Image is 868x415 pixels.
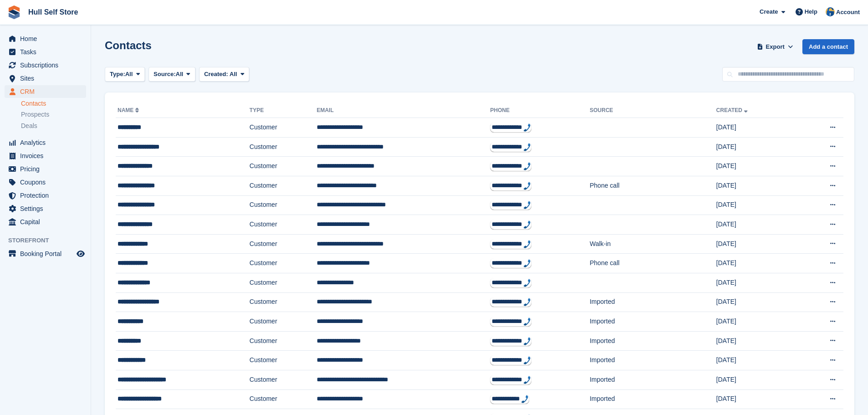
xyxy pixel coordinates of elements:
[5,149,86,162] a: menu
[250,273,317,292] td: Customer
[199,67,249,82] button: Created: All
[716,389,797,409] td: [DATE]
[250,157,317,176] td: Customer
[250,312,317,332] td: Customer
[826,7,835,16] img: Hull Self Store
[250,118,317,138] td: Customer
[524,162,531,170] img: hfpfyWBK5wQHBAGPgDf9c6qAYOxxMAAAAASUVORK5CYII=
[590,176,716,195] td: Phone call
[21,122,37,130] span: Deals
[5,176,86,189] a: menu
[760,7,778,16] span: Create
[524,337,531,345] img: hfpfyWBK5wQHBAGPgDf9c6qAYOxxMAAAAASUVORK5CYII=
[20,149,75,162] span: Invoices
[75,248,86,259] a: Preview store
[590,254,716,273] td: Phone call
[590,389,716,409] td: Imported
[8,236,91,245] span: Storefront
[20,215,75,228] span: Capital
[524,220,531,229] img: hfpfyWBK5wQHBAGPgDf9c6qAYOxxMAAAAASUVORK5CYII=
[20,163,75,175] span: Pricing
[250,234,317,254] td: Customer
[105,67,145,82] button: Type: All
[590,331,716,351] td: Imported
[524,182,531,190] img: hfpfyWBK5wQHBAGPgDf9c6qAYOxxMAAAAASUVORK5CYII=
[250,215,317,235] td: Customer
[5,189,86,202] a: menu
[716,137,797,157] td: [DATE]
[20,46,75,58] span: Tasks
[5,32,86,45] a: menu
[716,292,797,312] td: [DATE]
[524,376,531,384] img: hfpfyWBK5wQHBAGPgDf9c6qAYOxxMAAAAASUVORK5CYII=
[716,254,797,273] td: [DATE]
[590,351,716,370] td: Imported
[250,103,317,118] th: Type
[716,215,797,235] td: [DATE]
[802,39,854,54] a: Add a contact
[250,351,317,370] td: Customer
[766,42,785,51] span: Export
[524,318,531,326] img: hfpfyWBK5wQHBAGPgDf9c6qAYOxxMAAAAASUVORK5CYII=
[716,312,797,332] td: [DATE]
[5,215,86,228] a: menu
[521,395,529,403] img: hfpfyWBK5wQHBAGPgDf9c6qAYOxxMAAAAASUVORK5CYII=
[7,5,21,19] img: stora-icon-8386f47178a22dfd0bd8f6a31ec36ba5ce8667c1dd55bd0f319d3a0aa187defe.svg
[20,59,75,72] span: Subscriptions
[524,201,531,209] img: hfpfyWBK5wQHBAGPgDf9c6qAYOxxMAAAAASUVORK5CYII=
[317,103,490,118] th: Email
[5,85,86,98] a: menu
[716,331,797,351] td: [DATE]
[125,70,133,79] span: All
[20,32,75,45] span: Home
[716,234,797,254] td: [DATE]
[524,143,531,151] img: hfpfyWBK5wQHBAGPgDf9c6qAYOxxMAAAAASUVORK5CYII=
[590,103,716,118] th: Source
[716,351,797,370] td: [DATE]
[490,103,590,118] th: Phone
[716,176,797,195] td: [DATE]
[5,163,86,175] a: menu
[590,292,716,312] td: Imported
[250,389,317,409] td: Customer
[716,118,797,138] td: [DATE]
[250,195,317,215] td: Customer
[5,136,86,149] a: menu
[20,247,75,260] span: Booking Portal
[5,46,86,58] a: menu
[716,157,797,176] td: [DATE]
[5,247,86,260] a: menu
[524,240,531,248] img: hfpfyWBK5wQHBAGPgDf9c6qAYOxxMAAAAASUVORK5CYII=
[716,370,797,389] td: [DATE]
[716,273,797,292] td: [DATE]
[5,72,86,85] a: menu
[250,370,317,389] td: Customer
[524,279,531,287] img: hfpfyWBK5wQHBAGPgDf9c6qAYOxxMAAAAASUVORK5CYII=
[524,356,531,364] img: hfpfyWBK5wQHBAGPgDf9c6qAYOxxMAAAAASUVORK5CYII=
[250,137,317,157] td: Customer
[250,254,317,273] td: Customer
[149,67,195,82] button: Source: All
[21,121,86,131] a: Deals
[805,7,817,16] span: Help
[20,202,75,215] span: Settings
[20,72,75,85] span: Sites
[250,176,317,195] td: Customer
[105,39,152,51] h1: Contacts
[110,70,125,79] span: Type:
[716,107,750,113] a: Created
[524,298,531,306] img: hfpfyWBK5wQHBAGPgDf9c6qAYOxxMAAAAASUVORK5CYII=
[21,110,49,119] span: Prospects
[590,370,716,389] td: Imported
[755,39,795,54] button: Export
[25,5,82,20] a: Hull Self Store
[250,331,317,351] td: Customer
[204,71,228,77] span: Created:
[716,195,797,215] td: [DATE]
[176,70,184,79] span: All
[21,110,86,119] a: Prospects
[20,176,75,189] span: Coupons
[836,8,860,17] span: Account
[524,259,531,267] img: hfpfyWBK5wQHBAGPgDf9c6qAYOxxMAAAAASUVORK5CYII=
[20,85,75,98] span: CRM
